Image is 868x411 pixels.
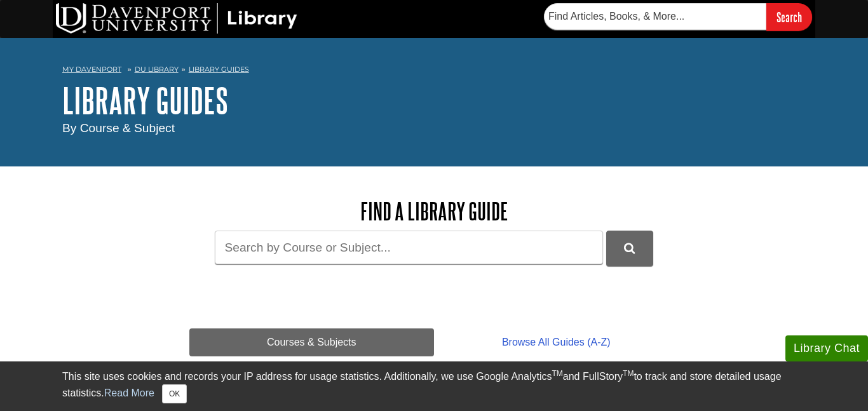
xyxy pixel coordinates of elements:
[189,65,249,74] a: Library Guides
[162,384,187,403] button: Close
[215,231,603,264] input: Search by Course or Subject...
[552,369,562,378] sup: TM
[104,387,154,398] a: Read More
[606,231,653,266] button: DU Library Guides Search
[62,119,806,138] div: By Course & Subject
[135,65,179,74] a: DU Library
[62,64,121,75] a: My Davenport
[62,369,806,403] div: This site uses cookies and records your IP address for usage statistics. Additionally, we use Goo...
[624,243,635,254] i: Search Library Guides
[434,328,679,356] a: Browse All Guides (A-Z)
[623,369,634,378] sup: TM
[544,3,766,30] input: Find Articles, Books, & More...
[56,3,297,34] img: DU Library
[766,3,812,30] input: Search
[189,328,434,356] a: Courses & Subjects
[189,198,679,224] h2: Find a Library Guide
[62,61,806,81] nav: breadcrumb
[785,335,868,361] button: Library Chat
[544,3,812,30] form: Searches DU Library's articles, books, and more
[62,81,806,119] h1: Library Guides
